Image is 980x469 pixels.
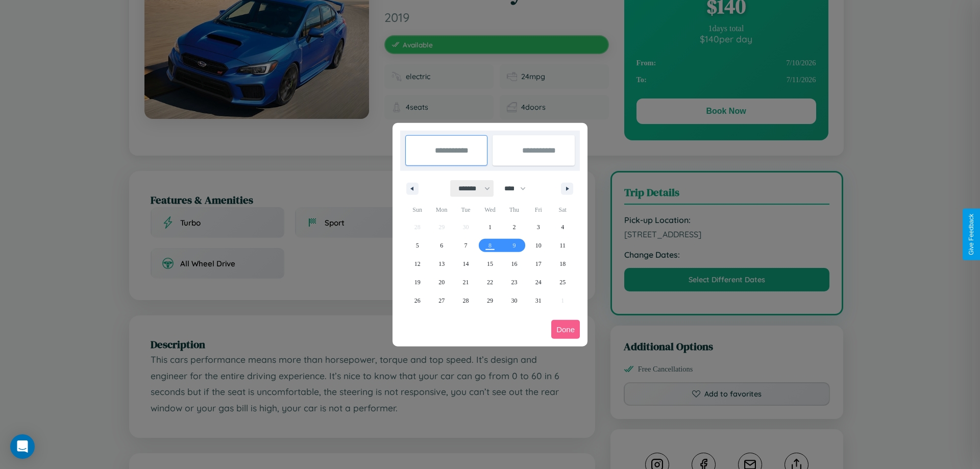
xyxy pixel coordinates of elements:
[405,273,429,291] button: 19
[454,291,478,310] button: 28
[512,218,516,236] span: 2
[405,291,429,310] button: 26
[438,273,445,291] span: 20
[487,291,493,310] span: 29
[454,202,478,218] span: Tue
[551,255,575,273] button: 18
[526,218,550,236] button: 3
[438,255,445,273] span: 13
[454,255,478,273] button: 14
[463,273,469,291] span: 21
[526,291,550,310] button: 31
[511,291,517,310] span: 30
[478,202,502,218] span: Wed
[511,255,517,273] span: 16
[502,273,526,291] button: 23
[526,202,550,218] span: Fri
[512,236,516,255] span: 9
[551,273,575,291] button: 25
[559,236,566,255] span: 11
[526,236,550,255] button: 10
[414,291,421,310] span: 26
[463,255,469,273] span: 14
[559,273,566,291] span: 25
[429,273,453,291] button: 20
[502,291,526,310] button: 30
[429,236,453,255] button: 6
[561,218,564,236] span: 4
[414,273,421,291] span: 19
[464,236,468,255] span: 7
[488,218,492,236] span: 1
[438,291,445,310] span: 27
[478,291,502,310] button: 29
[463,291,469,310] span: 28
[429,291,453,310] button: 27
[414,255,421,273] span: 12
[535,273,542,291] span: 24
[487,273,493,291] span: 22
[502,202,526,218] span: Thu
[429,202,453,218] span: Mon
[487,255,493,273] span: 15
[526,273,550,291] button: 24
[478,218,502,236] button: 1
[502,236,526,255] button: 9
[551,236,575,255] button: 11
[478,255,502,273] button: 15
[535,291,542,310] span: 31
[511,273,517,291] span: 23
[551,218,575,236] button: 4
[535,255,542,273] span: 17
[526,255,550,273] button: 17
[429,255,453,273] button: 13
[478,273,502,291] button: 22
[502,255,526,273] button: 16
[416,236,419,255] span: 5
[502,218,526,236] button: 2
[454,236,478,255] button: 7
[440,236,443,255] span: 6
[559,255,566,273] span: 18
[551,202,575,218] span: Sat
[535,236,542,255] span: 10
[405,236,429,255] button: 5
[551,320,580,339] button: Done
[968,214,975,255] div: Give Feedback
[405,202,429,218] span: Sun
[488,236,492,255] span: 8
[454,273,478,291] button: 21
[10,434,35,459] div: Open Intercom Messenger
[405,255,429,273] button: 12
[478,236,502,255] button: 8
[537,218,540,236] span: 3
